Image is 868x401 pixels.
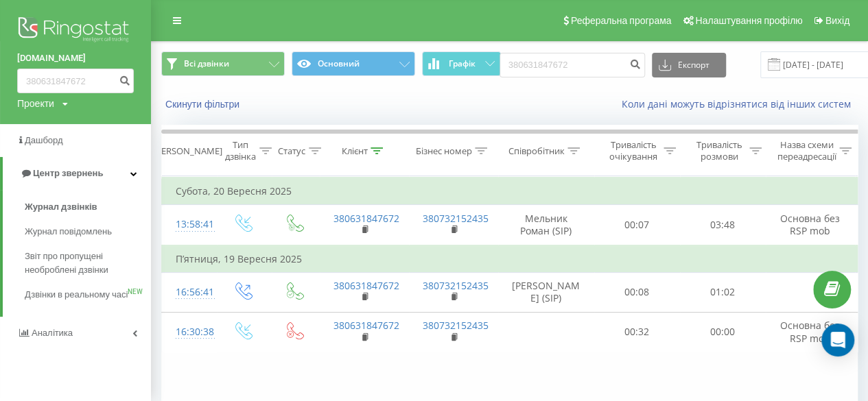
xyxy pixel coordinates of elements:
button: Експорт [652,53,726,77]
span: Налаштування профілю [695,15,802,26]
a: [DOMAIN_NAME] [17,51,134,65]
div: Клієнт [341,145,367,157]
span: Всі дзвінки [184,58,229,69]
div: Бізнес номер [415,145,471,157]
span: Центр звернень [33,168,103,178]
a: 380732152435 [423,319,489,332]
div: Тривалість розмови [692,139,746,162]
div: Open Intercom Messenger [821,324,854,356]
span: Графік [449,59,476,69]
td: 00:07 [594,205,680,245]
a: Журнал повідомлень [25,219,151,244]
td: [PERSON_NAME] (SIP) [498,272,594,312]
a: 380631847672 [333,319,399,332]
button: Скинути фільтри [161,98,246,110]
span: Дзвінки в реальному часі [25,288,128,302]
a: Коли дані можуть відрізнятися вiд інших систем [622,97,858,110]
div: 16:30:38 [176,319,203,345]
button: Графік [422,51,501,76]
td: 00:32 [594,312,680,352]
div: Співробітник [508,145,564,157]
td: 01:02 [680,272,766,312]
span: Аналiтика [32,328,73,338]
a: Дзвінки в реальному часіNEW [25,282,151,307]
span: Вихід [825,15,849,26]
td: Мельник Роман (SIP) [498,205,594,245]
td: 00:00 [680,312,766,352]
a: 380631847672 [333,212,399,225]
img: Ringostat logo [17,14,134,48]
a: Журнал дзвінків [25,195,151,219]
td: Основна без RSP mob [766,312,855,352]
span: Журнал дзвінків [25,200,97,214]
a: 380732152435 [423,212,489,225]
div: Тип дзвінка [225,139,256,162]
div: 13:58:41 [176,211,203,238]
div: Статус [278,145,305,157]
span: Журнал повідомлень [25,225,112,239]
a: 380631847672 [333,279,399,292]
td: 00:08 [594,272,680,312]
span: Звіт про пропущені необроблені дзвінки [25,250,144,277]
div: [PERSON_NAME] [153,145,222,157]
a: Центр звернень [3,157,151,190]
button: Всі дзвінки [161,51,285,76]
a: Звіт про пропущені необроблені дзвінки [25,244,151,282]
a: 380732152435 [423,279,489,292]
span: Дашборд [25,135,63,145]
input: Пошук за номером [500,53,645,77]
div: Проекти [17,97,54,110]
div: 16:56:41 [176,279,203,306]
td: Основна без RSP mob [766,205,855,245]
div: Назва схеми переадресації [777,139,836,162]
input: Пошук за номером [17,69,134,93]
div: Тривалість очікування [606,139,660,162]
span: Реферальна програма [571,15,672,26]
button: Основний [292,51,415,76]
td: 03:48 [680,205,766,245]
